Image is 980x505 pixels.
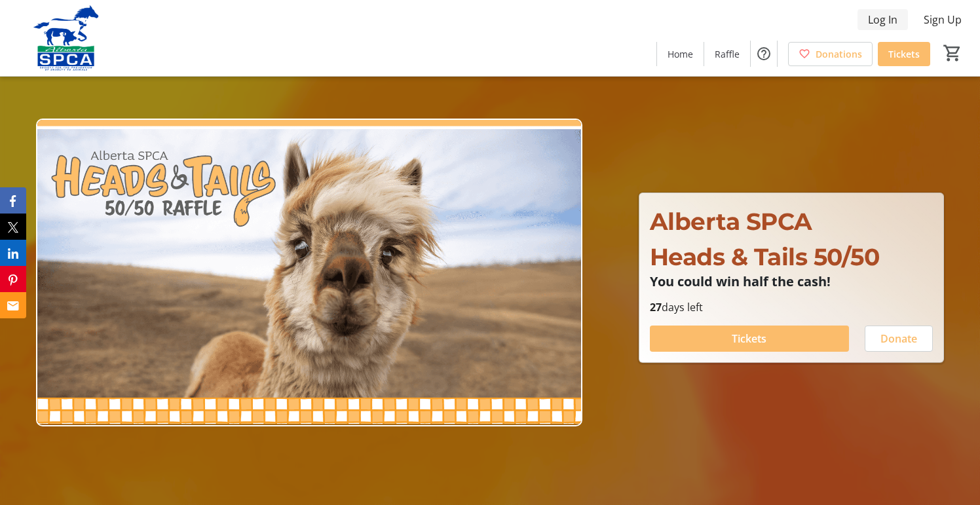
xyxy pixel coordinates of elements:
[880,331,917,346] span: Donate
[650,274,933,289] p: You could win half the cash!
[36,119,583,426] img: Campaign CTA Media Photo
[888,47,920,61] span: Tickets
[788,42,873,66] a: Donations
[924,12,962,28] span: Sign Up
[650,299,933,315] p: days left
[732,331,766,346] span: Tickets
[668,47,693,61] span: Home
[816,47,862,61] span: Donations
[715,47,740,61] span: Raffle
[650,326,850,352] button: Tickets
[650,242,880,271] span: Heads & Tails 50/50
[751,41,777,67] button: Help
[857,9,908,30] button: Log In
[650,300,662,314] span: 27
[868,12,897,28] span: Log In
[878,42,930,66] a: Tickets
[650,207,812,236] span: Alberta SPCA
[657,42,704,66] a: Home
[941,41,964,65] button: Cart
[8,5,124,71] img: Alberta SPCA's Logo
[865,326,933,352] button: Donate
[913,9,972,30] button: Sign Up
[704,42,750,66] a: Raffle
